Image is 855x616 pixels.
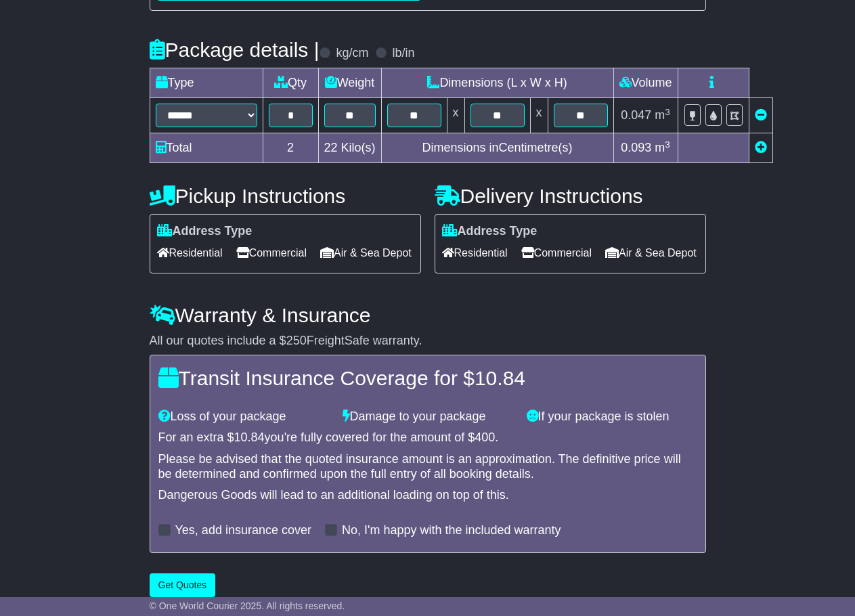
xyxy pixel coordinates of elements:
[150,573,216,597] button: Get Quotes
[613,68,678,98] td: Volume
[755,108,767,122] a: Remove this item
[475,367,525,389] span: 10.84
[621,108,651,122] span: 0.047
[158,431,697,445] div: For an extra $ you're fully covered for the amount of $ .
[320,242,412,263] span: Air & Sea Depot
[150,68,263,98] td: Type
[175,523,311,538] label: Yes, add insurance cover
[336,46,368,61] label: kg/cm
[605,242,697,263] span: Air & Sea Depot
[665,139,670,150] sup: 3
[236,242,307,263] span: Commercial
[381,133,613,163] td: Dimensions in Centimetre(s)
[381,68,613,98] td: Dimensions (L x W x H)
[621,141,651,154] span: 0.093
[318,133,381,163] td: Kilo(s)
[435,185,706,207] h4: Delivery Instructions
[234,431,265,444] span: 10.84
[521,242,592,263] span: Commercial
[158,367,697,389] h4: Transit Insurance Coverage for $
[342,523,561,538] label: No, I'm happy with the included warranty
[263,133,318,163] td: 2
[336,410,520,424] div: Damage to your package
[150,185,421,207] h4: Pickup Instructions
[530,98,548,133] td: x
[157,242,223,263] span: Residential
[263,68,318,98] td: Qty
[442,224,538,239] label: Address Type
[665,107,670,117] sup: 3
[150,304,706,326] h4: Warranty & Insurance
[447,98,464,133] td: x
[158,488,697,503] div: Dangerous Goods will lead to an additional loading on top of this.
[520,410,704,424] div: If your package is stolen
[755,141,767,154] a: Add new item
[392,46,414,61] label: lb/in
[150,334,706,349] div: All our quotes include a $ FreightSafe warranty.
[150,133,263,163] td: Total
[150,39,320,61] h4: Package details |
[442,242,508,263] span: Residential
[475,431,495,444] span: 400
[286,334,307,347] span: 250
[318,68,381,98] td: Weight
[324,141,338,154] span: 22
[158,452,697,481] div: Please be advised that the quoted insurance amount is an approximation. The definitive price will...
[157,224,253,239] label: Address Type
[655,141,670,154] span: m
[655,108,670,122] span: m
[150,600,345,611] span: © One World Courier 2025. All rights reserved.
[152,410,336,424] div: Loss of your package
